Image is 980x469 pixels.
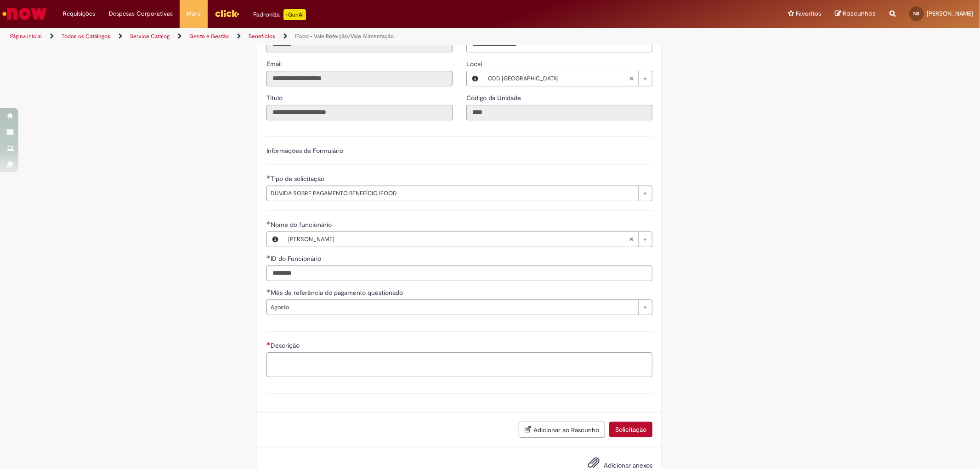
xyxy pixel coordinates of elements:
[271,186,634,201] span: DÚVIDA SOBRE PAGAMENTO BENEFÍCIO IFOOD
[266,175,271,179] span: Obrigatório Preenchido
[295,33,394,40] a: iFood - Vale Refeição/Vale Alimentação
[266,94,284,102] span: Somente leitura - Título
[266,289,271,293] span: Obrigatório Preenchido
[466,94,523,102] span: Somente leitura - Código da Unidade
[266,147,343,155] label: Informações de Formulário
[62,33,110,40] a: Todos os Catálogos
[266,352,652,377] textarea: Descrição
[271,288,405,297] span: Mês de referência do pagamento questionado
[1,5,48,23] img: ServiceNow
[271,341,301,350] span: Descrição
[466,60,484,68] span: Local
[266,342,271,345] span: Necessários
[488,71,629,86] span: CDD [GEOGRAPHIC_DATA]
[267,232,283,247] button: Nome do funcionário, Visualizar este registro Gabriela Dos Santos
[63,9,95,18] span: Requisições
[249,33,275,40] a: Benefícios
[215,6,239,20] img: click_logo_yellow_360x200.png
[266,255,271,259] span: Obrigatório Preenchido
[266,266,652,281] input: ID do Funcionário
[271,254,323,263] span: ID do Funcionário
[835,10,876,18] a: Rascunhos
[519,422,605,438] button: Adicionar ao Rascunho
[609,422,652,437] button: Solicitação
[467,71,483,86] button: Local, Visualizar este registro CDD Campo Grande
[266,60,283,68] span: Somente leitura - Email
[283,232,652,247] a: [PERSON_NAME]Limpar campo Nome do funcionário
[109,9,173,18] span: Despesas Corporativas
[624,232,638,247] abbr: Limpar campo Nome do funcionário
[283,9,306,20] p: +GenAi
[288,232,629,247] span: [PERSON_NAME]
[266,221,271,225] span: Obrigatório Preenchido
[266,71,453,86] input: Email
[189,33,229,40] a: Gente e Gestão
[271,300,634,315] span: Agosto
[266,59,283,68] label: Somente leitura - Email
[266,93,284,102] label: Somente leitura - Título
[796,9,821,18] span: Favoritos
[914,11,920,17] span: NS
[7,28,646,45] ul: Trilhas de página
[271,220,334,229] span: Necessários - Nome do funcionário
[266,105,453,120] input: Título
[187,9,201,18] span: More
[130,33,170,40] a: Service Catalog
[466,105,652,120] input: Código da Unidade
[253,9,306,20] div: Padroniza
[10,33,42,40] a: Página inicial
[927,10,973,17] span: [PERSON_NAME]
[466,93,523,102] label: Somente leitura - Código da Unidade
[271,175,326,183] span: Tipo de solicitação
[843,9,876,18] span: Rascunhos
[483,71,652,86] a: CDD [GEOGRAPHIC_DATA]Limpar campo Local
[624,71,638,86] abbr: Limpar campo Local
